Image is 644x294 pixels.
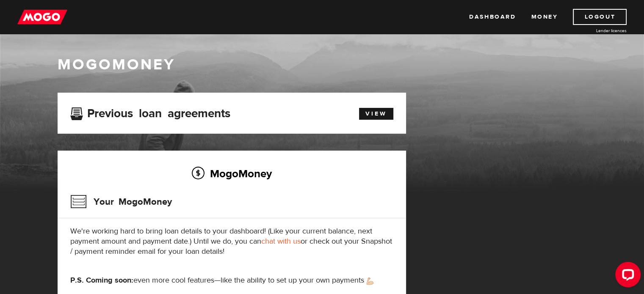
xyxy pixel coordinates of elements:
a: Lender licences [563,27,627,34]
h2: MogoMoney [70,165,393,182]
a: Dashboard [469,9,516,25]
a: Money [531,9,558,25]
a: Logout [573,9,627,25]
strong: P.S. Coming soon: [70,275,133,285]
img: strong arm emoji [367,278,373,285]
img: mogo_logo-11ee424be714fa7cbb0f0f49df9e16ec.png [17,9,67,25]
h3: Previous loan agreements [70,107,230,118]
a: chat with us [261,236,301,246]
iframe: LiveChat chat widget [608,258,644,294]
h3: Your MogoMoney [70,191,172,213]
p: even more cool features—like the ability to set up your own payments [70,275,393,286]
a: View [359,108,393,120]
h1: MogoMoney [58,56,587,74]
p: We're working hard to bring loan details to your dashboard! (Like your current balance, next paym... [70,226,393,257]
